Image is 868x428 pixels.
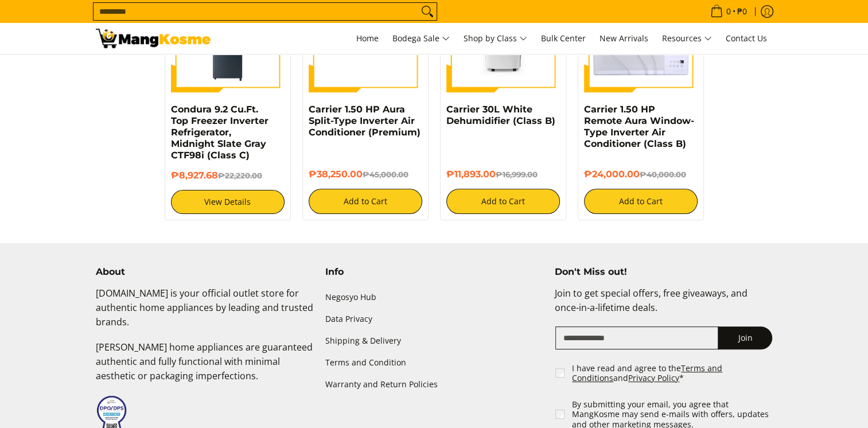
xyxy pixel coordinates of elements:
span: 0 [725,7,733,15]
h4: Don't Miss out! [554,266,772,278]
a: Home [351,23,384,54]
button: Join [718,326,772,349]
del: ₱40,000.00 [640,170,686,179]
button: Add to Cart [584,189,698,214]
nav: Main Menu [222,23,773,54]
a: Negosyo Hub [325,286,543,308]
a: Terms and Condition [325,352,543,373]
span: Bulk Center [541,33,586,44]
a: Carrier 30L White Dehumidifier (Class B) [446,104,555,126]
a: Shipping & Delivery [325,330,543,352]
a: Bodega Sale [387,23,456,54]
button: Search [418,3,437,20]
img: Your Shopping Cart | Mang Kosme [96,29,211,48]
h6: ₱8,927.68 [171,170,285,181]
span: Bodega Sale [392,32,450,46]
a: Warranty and Return Policies [325,373,543,395]
h4: About [96,266,314,278]
p: [DOMAIN_NAME] is your official outlet store for authentic home appliances by leading and trusted ... [96,286,314,340]
a: New Arrivals [594,23,654,54]
a: Bulk Center [535,23,591,54]
span: Contact Us [726,33,767,44]
span: New Arrivals [600,33,648,44]
a: Shop by Class [458,23,533,54]
h4: Info [325,266,543,278]
button: Add to Cart [446,189,560,214]
h6: ₱11,893.00 [446,169,560,180]
span: Resources [662,32,712,46]
a: Privacy Policy [628,372,679,383]
label: I have read and agree to the and * [572,363,773,383]
span: Shop by Class [464,32,527,46]
a: Terms and Conditions [572,363,722,384]
span: ₱0 [735,7,749,15]
span: • [707,5,750,18]
a: Resources [656,23,718,54]
span: Home [356,33,379,44]
p: Join to get special offers, free giveaways, and once-in-a-lifetime deals. [554,286,772,326]
a: View Details [171,190,285,214]
del: ₱45,000.00 [363,170,408,179]
a: Contact Us [720,23,773,54]
del: ₱16,999.00 [496,170,538,179]
a: Data Privacy [325,308,543,330]
a: Carrier 1.50 HP Aura Split-Type Inverter Air Conditioner (Premium) [309,104,421,138]
p: [PERSON_NAME] home appliances are guaranteed authentic and fully functional with minimal aestheti... [96,340,314,394]
h6: ₱24,000.00 [584,169,698,180]
del: ₱22,220.00 [218,171,262,180]
a: Carrier 1.50 HP Remote Aura Window-Type Inverter Air Conditioner (Class B) [584,104,694,149]
a: Condura 9.2 Cu.Ft. Top Freezer Inverter Refrigerator, Midnight Slate Gray CTF98i (Class C) [171,104,268,161]
h6: ₱38,250.00 [309,169,422,180]
button: Add to Cart [309,189,422,214]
